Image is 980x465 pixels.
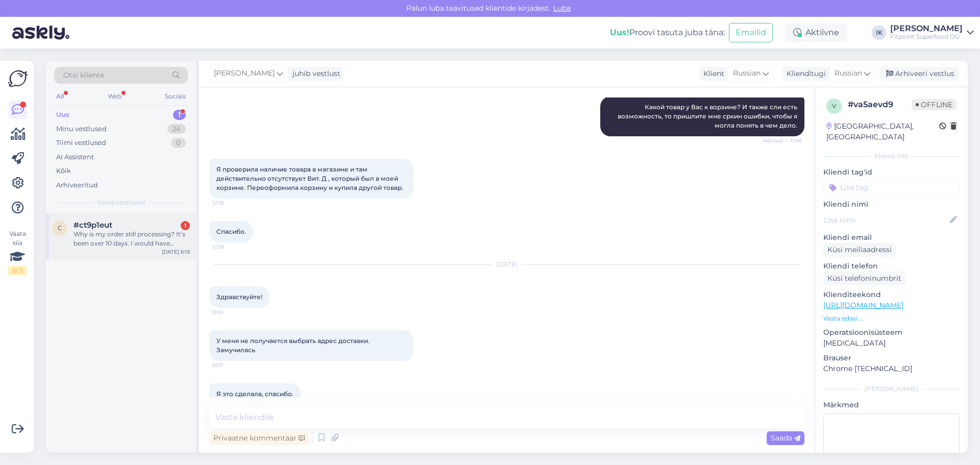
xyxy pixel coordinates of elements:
span: Nähtud ✓ 11:58 [763,137,801,144]
div: Web [106,90,124,103]
span: 9:07 [212,361,251,369]
span: 12:18 [212,199,251,207]
div: All [54,90,66,103]
div: Why is my order still processing? It’s been over 10 days. I would have ordered something else if ... [73,230,190,248]
span: 12:18 [212,243,251,251]
span: Otsi kliente [63,70,104,81]
span: У меня не получается выбрать адрес доставки. Замучилась [216,337,371,354]
p: Klienditeekond [823,289,960,300]
p: Kliendi nimi [823,199,960,210]
button: Emailid [729,23,773,42]
a: [URL][DOMAIN_NAME] [823,301,903,310]
div: IK [872,26,886,40]
div: Klient [699,68,724,79]
span: Здравствуйте! [216,293,262,301]
div: Arhiveeritud [56,180,98,190]
span: Russian [835,68,862,79]
span: c [58,224,62,232]
span: Спасибо. [216,228,246,235]
div: 1 [173,110,186,120]
div: juhib vestlust [288,68,340,79]
div: Küsi telefoninumbrit [823,272,905,285]
span: Offline [912,99,957,110]
div: Vaata siia [8,229,27,275]
div: [GEOGRAPHIC_DATA], [GEOGRAPHIC_DATA] [826,121,939,142]
span: Я это сделала, спасибо. [216,390,293,398]
p: Kliendi tag'id [823,167,960,178]
span: Russian [733,68,761,79]
span: Luba [550,4,574,13]
span: Какой товар у Вас к ворзине? И также сли есть возможность, то пришлите мне сркин ошибки, чтобы я ... [618,103,799,129]
div: Tiimi vestlused [56,138,106,148]
span: 9:06 [212,308,251,316]
p: Kliendi email [823,232,960,243]
div: Küsi meiliaadressi [823,243,896,257]
div: 0 [171,138,186,148]
span: Uued vestlused [97,198,145,207]
div: Uus [56,110,69,120]
div: Aktiivne [785,23,847,42]
div: Socials [163,90,188,103]
a: [PERSON_NAME]Fitpoint Superfood OÜ [890,25,974,41]
p: [MEDICAL_DATA] [823,338,960,349]
p: Operatsioonisüsteem [823,327,960,338]
p: Märkmed [823,400,960,410]
div: [DATE] [209,260,804,269]
div: AI Assistent [56,152,94,162]
p: Vaata edasi ... [823,314,960,323]
b: Uus! [610,28,629,37]
span: v [832,102,836,110]
p: Kliendi telefon [823,261,960,272]
span: [PERSON_NAME] [214,68,275,79]
div: 24 [167,124,186,134]
span: Я проверила наличие товара в магазине и там действительно отсутствует Вит. Д , который был в моей... [216,165,403,191]
div: # va5aevd9 [848,99,912,111]
div: Klienditugi [782,68,826,79]
div: Arhiveeri vestlus [880,67,959,81]
div: Privaatne kommentaar [209,431,309,445]
span: #ct9p1eut [73,221,112,230]
div: 2 / 3 [8,266,27,275]
input: Lisa tag [823,180,960,195]
div: Kõik [56,166,71,176]
p: Brauser [823,353,960,363]
div: [PERSON_NAME] [823,384,960,394]
input: Lisa nimi [824,214,948,226]
div: 1 [181,221,190,230]
div: [DATE] 6:19 [162,248,190,256]
div: Minu vestlused [56,124,107,134]
span: Saada [771,433,800,443]
p: Chrome [TECHNICAL_ID] [823,363,960,374]
div: Fitpoint Superfood OÜ [890,33,963,41]
div: [PERSON_NAME] [890,25,963,33]
div: Proovi tasuta juba täna: [610,27,725,39]
div: Kliendi info [823,152,960,161]
img: Askly Logo [8,69,28,88]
